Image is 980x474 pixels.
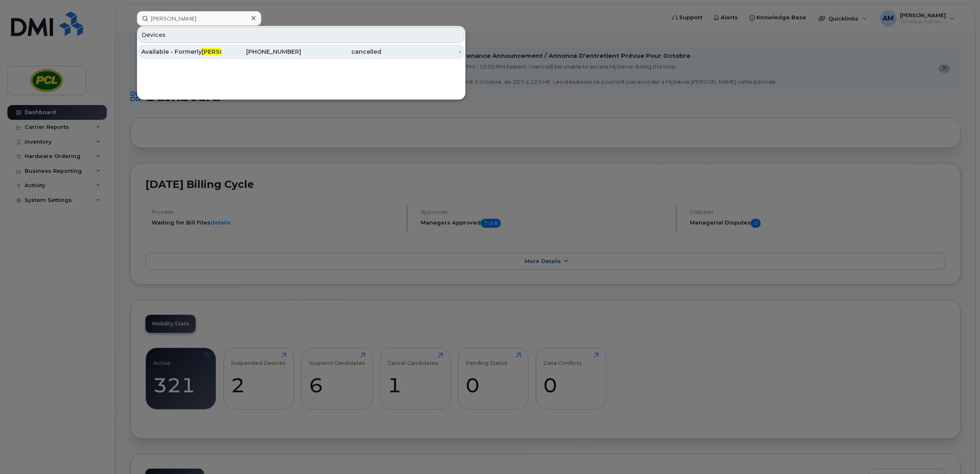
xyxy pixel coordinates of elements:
div: Available - Formerly h [141,48,221,56]
div: [PHONE_NUMBER] [221,48,302,56]
div: Devices [138,27,464,43]
div: cancelled [301,48,381,56]
a: Available - Formerly[PERSON_NAME]h[PHONE_NUMBER]cancelled- [138,44,464,59]
div: - [381,48,461,56]
span: [PERSON_NAME] [202,48,251,55]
